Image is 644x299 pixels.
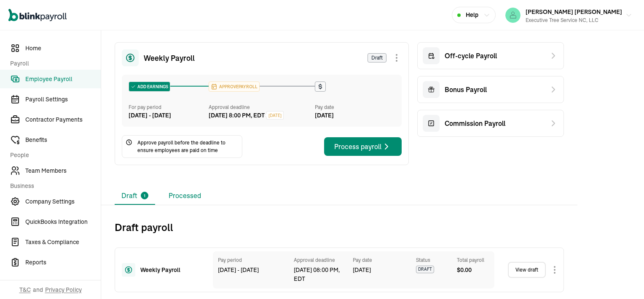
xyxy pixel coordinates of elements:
div: Executive Tree Service NC, LLC [526,16,622,24]
div: [DATE] [353,266,408,275]
span: Weekly Payroll [144,52,195,64]
span: Draft [368,53,386,63]
button: Process payroll [324,137,402,156]
span: People [10,151,96,160]
span: Taxes & Compliance [25,238,101,247]
button: [PERSON_NAME] [PERSON_NAME]Executive Tree Service NC, LLC [502,5,636,26]
div: Process payroll [334,141,392,152]
span: Commission Payroll [445,118,505,128]
div: [DATE] - [DATE] [218,266,285,275]
h2: Draft payroll [115,220,564,234]
span: Payroll Settings [25,95,101,104]
div: Approval deadline [209,103,312,111]
span: APPROVE PAYROLL [217,84,258,90]
span: Reports [25,258,101,267]
span: 1 [144,193,145,199]
span: Company Settings [25,197,101,206]
span: Business [10,182,96,190]
span: Benefits [25,136,101,144]
div: Pay period [218,256,285,264]
span: Bonus Payroll [445,84,487,95]
span: DRAFT [416,266,434,273]
span: [DATE] [268,112,282,119]
span: Home [25,44,101,53]
div: [DATE] 8:00 PM, EDT [209,111,265,120]
div: Status [416,256,448,264]
a: View draft [508,262,546,278]
span: Off-cycle Payroll [445,51,497,61]
span: Help [466,11,478,19]
span: T&C [19,285,31,294]
div: Total payroll [457,256,489,264]
li: Draft [115,187,155,205]
button: Help [452,7,496,23]
div: ADD EARNINGS [129,82,170,91]
div: [DATE] [315,111,395,120]
span: Employee Payroll [25,75,101,84]
span: Approve payroll before the deadline to ensure employees are paid on time [137,139,239,154]
div: Pay date [353,256,408,264]
span: QuickBooks Integration [25,217,101,226]
span: Contractor Payments [25,115,101,124]
div: Pay date [315,103,395,111]
span: [PERSON_NAME] [PERSON_NAME] [526,8,622,16]
nav: Global [8,3,67,27]
span: Team Members [25,166,101,175]
div: Weekly Payroll [140,266,199,275]
div: For pay period [129,103,209,111]
div: [DATE] 08:00 PM, EDT [294,266,344,283]
span: Payroll [10,59,96,68]
span: Privacy Policy [45,285,82,294]
div: [DATE] - [DATE] [129,111,209,120]
li: Processed [162,187,208,205]
div: Approval deadline [294,256,344,264]
span: $ 0.00 [457,266,472,275]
